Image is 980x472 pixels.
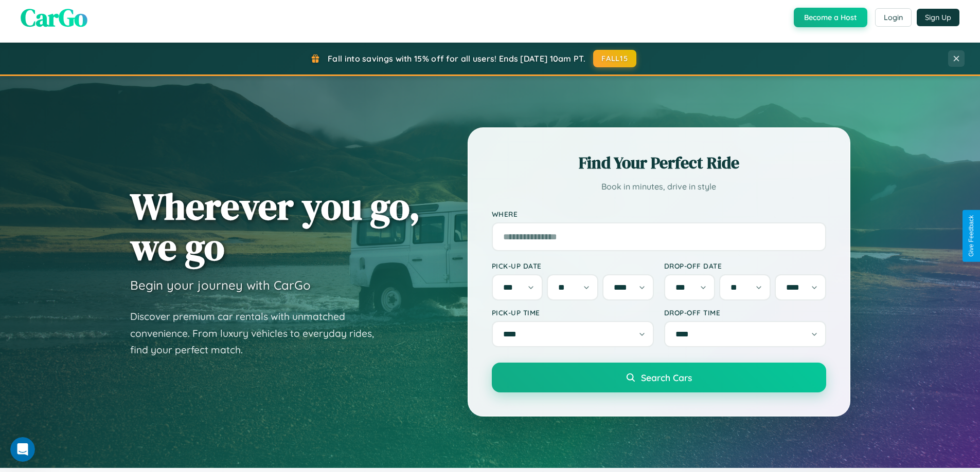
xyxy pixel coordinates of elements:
button: Sign Up [917,9,959,26]
h1: Wherever you go, we go [130,186,420,267]
span: Fall into savings with 15% off for all users! Ends [DATE] 10am PT. [328,53,585,64]
label: Pick-up Date [492,261,654,270]
p: Discover premium car rentals with unmatched convenience. From luxury vehicles to everyday rides, ... [130,308,387,358]
label: Where [492,210,826,218]
label: Drop-off Time [664,308,826,317]
button: FALL15 [593,50,636,67]
h2: Find Your Perfect Ride [492,152,826,174]
button: Search Cars [492,363,826,392]
iframe: Intercom live chat [10,437,35,462]
button: Login [875,8,912,27]
label: Pick-up Time [492,308,654,317]
button: Become a Host [794,8,867,27]
p: Book in minutes, drive in style [492,179,826,194]
span: Search Cars [641,372,692,383]
h3: Begin your journey with CarGo [130,277,311,293]
div: Give Feedback [968,215,975,257]
label: Drop-off Date [664,261,826,270]
span: CarGo [21,1,87,34]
